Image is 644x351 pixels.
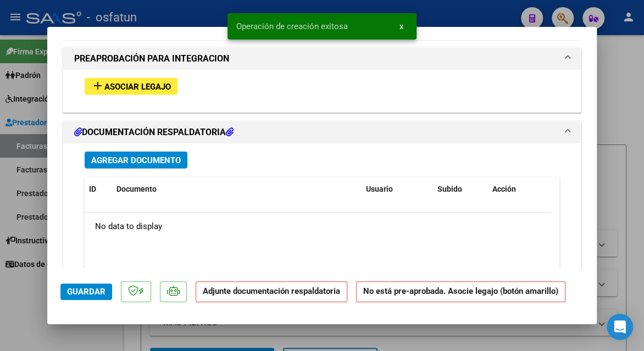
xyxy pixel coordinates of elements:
[236,21,348,32] span: Operación de creación exitosa
[433,177,488,201] datatable-header-cell: Subido
[63,48,581,70] mat-expansion-panel-header: PREAPROBACIÓN PARA INTEGRACION
[60,283,112,300] button: Guardar
[63,121,581,143] mat-expansion-panel-header: DOCUMENTACIÓN RESPALDATORIA
[85,213,551,240] div: No data to display
[67,287,106,297] span: Guardar
[488,177,543,201] datatable-header-cell: Acción
[116,185,157,193] span: Documento
[607,314,633,340] div: Open Intercom Messenger
[104,82,171,92] span: Asociar Legajo
[85,177,112,201] datatable-header-cell: ID
[399,21,403,31] span: x
[89,185,96,193] span: ID
[391,16,412,36] button: x
[91,155,181,165] span: Agregar Documento
[74,52,229,65] h1: PREAPROBACIÓN PARA INTEGRACION
[85,152,187,169] button: Agregar Documento
[437,185,462,193] span: Subido
[74,126,234,139] h1: DOCUMENTACIÓN RESPALDATORIA
[91,79,104,92] mat-icon: add
[492,185,516,193] span: Acción
[362,177,433,201] datatable-header-cell: Usuario
[63,70,581,112] div: PREAPROBACIÓN PARA INTEGRACION
[366,185,393,193] span: Usuario
[203,286,340,296] strong: Adjunte documentación respaldatoria
[85,78,177,95] button: Asociar Legajo
[112,177,362,201] datatable-header-cell: Documento
[356,281,565,303] strong: No está pre-aprobada. Asocie legajo (botón amarillo)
